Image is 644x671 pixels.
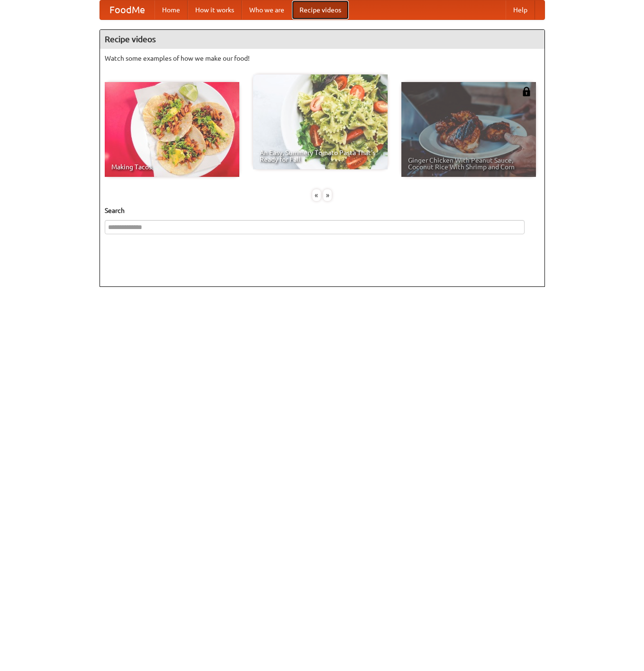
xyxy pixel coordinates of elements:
p: Watch some examples of how we make our food! [105,54,540,63]
a: Making Tacos [105,82,239,177]
a: Who we are [242,0,292,19]
img: 483408.png [522,87,531,96]
div: « [312,189,321,201]
a: FoodMe [100,0,154,19]
h4: Recipe videos [100,30,544,49]
div: » [323,189,332,201]
a: An Easy, Summery Tomato Pasta That's Ready for Fall [253,74,388,169]
a: How it works [188,0,242,19]
a: Recipe videos [292,0,349,19]
h5: Search [105,206,540,215]
span: Making Tacos [111,164,233,170]
a: Home [154,0,188,19]
span: An Easy, Summery Tomato Pasta That's Ready for Fall [260,149,381,163]
a: Help [506,0,535,19]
